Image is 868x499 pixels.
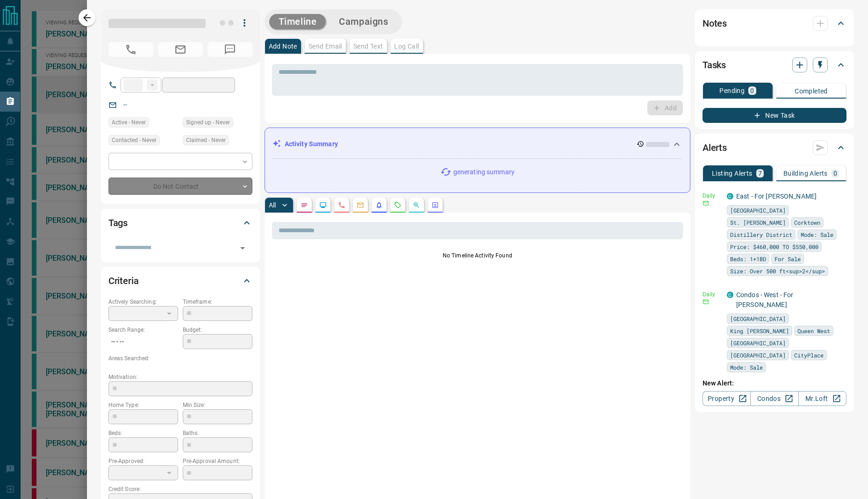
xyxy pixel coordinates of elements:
span: King [PERSON_NAME] [730,326,789,335]
span: Claimed - Never [186,135,226,145]
svg: Email [703,200,709,207]
p: 0 [833,170,837,177]
div: Do Not Contact [108,178,252,195]
span: Mode: Sale [730,363,763,372]
a: Condos - West - For [PERSON_NAME] [736,291,794,308]
div: Activity Summary [273,135,682,153]
p: Building Alerts [783,170,828,177]
p: New Alert: [703,378,846,388]
p: Search Range: [108,326,178,334]
div: Tags [108,212,252,234]
p: Pre-Approval Amount: [183,457,252,465]
h2: Tags [108,215,128,230]
p: Actively Searching: [108,298,178,306]
p: Beds: [108,429,178,437]
p: All [269,202,276,208]
svg: Email [703,299,709,305]
p: Add Note [269,43,297,50]
h2: Criteria [108,273,139,288]
span: Corktown [794,218,820,227]
span: Mode: Sale [801,230,833,239]
p: -- - -- [108,334,178,349]
svg: Requests [394,201,402,209]
h2: Alerts [703,140,727,155]
button: Campaigns [330,14,397,29]
button: Open [236,242,249,255]
svg: Agent Actions [431,201,439,209]
svg: Calls [338,201,345,209]
span: For Sale [775,254,801,264]
p: Completed [795,88,828,94]
div: condos.ca [727,193,733,200]
p: Activity Summary [285,139,338,149]
span: Distillery District [730,230,792,239]
p: generating summary [453,167,515,177]
p: Daily [703,290,721,299]
span: [GEOGRAPHIC_DATA] [730,338,786,348]
p: Min Size: [183,401,252,409]
p: Home Type: [108,401,178,409]
div: Notes [703,12,846,35]
p: 7 [758,170,762,177]
span: Beds: 1+1BD [730,254,766,264]
h2: Tasks [703,57,726,72]
span: No Number [108,42,153,57]
button: Timeline [269,14,326,29]
button: New Task [703,108,846,123]
a: East - For [PERSON_NAME] [736,192,817,200]
p: Budget: [183,326,252,334]
a: Mr.Loft [798,391,846,406]
span: Size: Over 500 ft<sup>2</sup> [730,266,825,276]
span: Queen West [797,326,830,335]
div: Tasks [703,54,846,76]
p: Areas Searched: [108,354,252,363]
a: Condos [750,391,798,406]
p: 0 [750,87,754,94]
p: Baths: [183,429,252,437]
p: Timeframe: [183,298,252,306]
div: Criteria [108,270,252,292]
span: CityPlace [794,350,824,360]
p: Pending [719,87,745,94]
p: Listing Alerts [712,170,753,177]
span: No Number [208,42,252,57]
h2: Notes [703,16,727,31]
span: Active - Never [112,118,146,127]
span: [GEOGRAPHIC_DATA] [730,206,786,215]
p: Motivation: [108,373,252,381]
span: No Email [158,42,203,57]
svg: Listing Alerts [375,201,383,209]
p: Daily [703,192,721,200]
div: condos.ca [727,292,733,298]
svg: Emails [357,201,364,209]
svg: Lead Browsing Activity [319,201,327,209]
span: [GEOGRAPHIC_DATA] [730,350,786,360]
p: No Timeline Activity Found [272,251,683,260]
a: -- [123,101,127,108]
span: [GEOGRAPHIC_DATA] [730,314,786,323]
svg: Opportunities [413,201,420,209]
span: Price: $460,000 TO $550,000 [730,242,818,251]
p: Pre-Approved: [108,457,178,465]
span: Signed up - Never [186,118,230,127]
span: Contacted - Never [112,135,157,145]
p: Credit Score: [108,485,252,493]
a: Property [703,391,751,406]
span: St. [PERSON_NAME] [730,218,786,227]
div: Alerts [703,136,846,159]
svg: Notes [301,201,308,209]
